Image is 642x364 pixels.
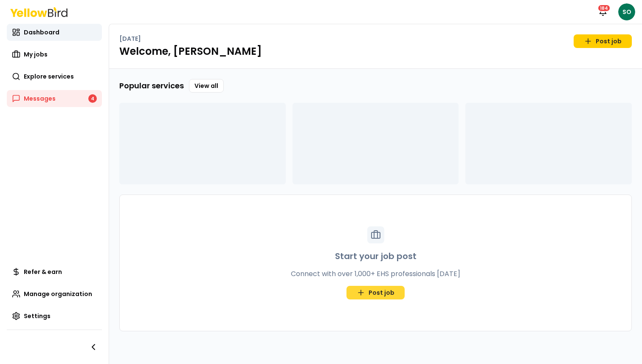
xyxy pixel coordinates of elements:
[24,50,48,59] span: My jobs
[189,79,224,93] a: View all
[24,290,92,298] span: Manage organization
[618,3,635,20] span: SO
[24,28,59,37] span: Dashboard
[7,285,102,302] a: Manage organization
[291,269,460,279] p: Connect with over 1,000+ EHS professionals [DATE]
[346,286,405,299] a: Post job
[7,90,102,107] a: Messages4
[24,72,74,81] span: Explore services
[24,94,56,103] span: Messages
[119,34,141,43] p: [DATE]
[119,45,632,58] h1: Welcome, [PERSON_NAME]
[88,94,97,103] div: 4
[7,68,102,85] a: Explore services
[7,263,102,280] a: Refer & earn
[24,268,62,276] span: Refer & earn
[597,4,611,12] div: 184
[24,312,51,320] span: Settings
[119,80,184,92] h3: Popular services
[7,46,102,63] a: My jobs
[7,308,102,324] a: Settings
[7,24,102,41] a: Dashboard
[594,3,611,20] button: 184
[335,250,417,262] h3: Start your job post
[574,34,632,48] a: Post job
